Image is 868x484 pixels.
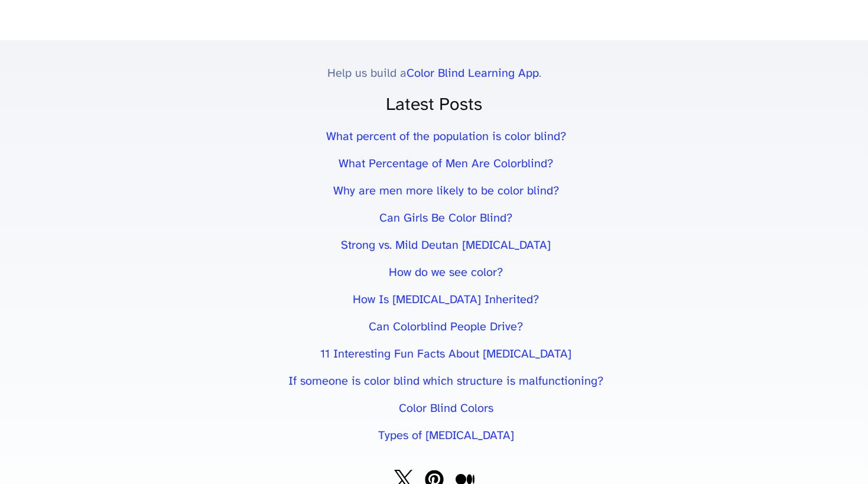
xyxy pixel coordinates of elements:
[12,96,856,115] h3: Latest Posts
[399,402,493,415] a: Color Blind Colors
[339,158,553,170] a: What Percentage of Men Are Colorblind?
[379,212,512,225] a: Can Girls Be Color Blind?
[407,67,539,80] a: Color Blind Learning App
[320,348,571,360] a: 11 Interesting Fun Facts About [MEDICAL_DATA]
[353,294,539,306] a: How Is [MEDICAL_DATA] Inherited?
[12,64,856,84] p: Help us build a .
[288,375,603,388] a: If someone is color blind which structure is malfunctioning?
[341,239,551,252] a: Strong vs. Mild Deutan [MEDICAL_DATA]
[369,321,523,333] a: Can Colorblind People Drive?
[326,131,566,143] a: What percent of the population is color blind?
[389,267,503,279] a: How do we see color?
[333,185,559,197] a: Why are men more likely to be color blind?
[378,430,514,442] a: Types of [MEDICAL_DATA]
